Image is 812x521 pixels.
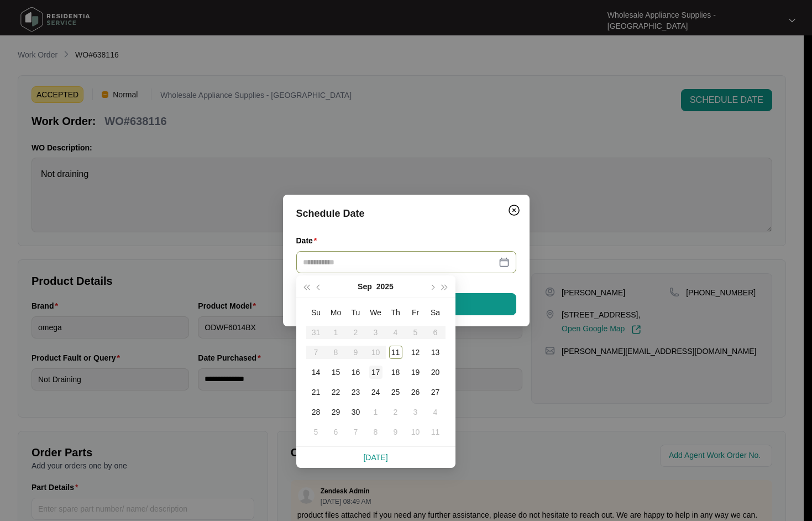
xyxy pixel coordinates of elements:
div: 22 [329,385,343,399]
td: 2025-09-12 [406,342,426,362]
div: 20 [429,366,442,379]
div: 19 [409,366,422,379]
div: 17 [369,366,383,379]
td: 2025-10-09 [386,422,406,442]
div: 24 [369,385,383,399]
td: 2025-09-18 [386,362,406,382]
td: 2025-09-20 [426,362,446,382]
div: 26 [409,385,422,399]
div: 9 [389,425,402,439]
img: closeCircle [507,204,521,217]
div: 29 [329,405,343,419]
th: Fr [406,303,426,322]
td: 2025-10-01 [366,402,386,422]
button: 2025 [376,275,394,298]
div: 7 [349,425,363,439]
th: Sa [426,303,446,322]
td: 2025-09-24 [366,382,386,402]
td: 2025-10-10 [406,422,426,442]
td: 2025-10-03 [406,402,426,422]
a: [DATE] [363,453,387,462]
div: 28 [310,405,323,419]
td: 2025-09-30 [346,402,366,422]
td: 2025-10-02 [386,402,406,422]
td: 2025-09-28 [306,402,326,422]
td: 2025-10-11 [426,422,446,442]
td: 2025-09-21 [306,382,326,402]
div: 11 [389,346,402,359]
div: 2 [389,405,402,419]
td: 2025-09-26 [406,382,426,402]
td: 2025-09-17 [366,362,386,382]
div: 27 [429,385,442,399]
td: 2025-10-08 [366,422,386,442]
td: 2025-09-13 [426,342,446,362]
td: 2025-10-04 [426,402,446,422]
td: 2025-09-14 [306,362,326,382]
label: Date [296,235,322,246]
div: 21 [310,385,323,399]
div: 8 [369,425,383,439]
div: Schedule Date [296,206,516,221]
div: 5 [310,425,323,439]
div: 3 [409,405,422,419]
div: 15 [329,366,343,379]
div: 1 [369,405,383,419]
div: 16 [349,366,363,379]
button: Close [505,201,523,219]
th: Mo [326,303,346,322]
div: 10 [409,425,422,439]
td: 2025-10-05 [306,422,326,442]
input: Date [303,256,496,268]
td: 2025-09-22 [326,382,346,402]
td: 2025-10-07 [346,422,366,442]
td: 2025-10-06 [326,422,346,442]
div: 25 [389,385,402,399]
button: Sep [358,275,372,298]
div: 4 [429,405,442,419]
td: 2025-09-16 [346,362,366,382]
div: 14 [310,366,323,379]
th: We [366,303,386,322]
div: 30 [349,405,363,419]
div: 11 [429,425,442,439]
th: Tu [346,303,366,322]
div: 6 [329,425,343,439]
td: 2025-09-11 [386,342,406,362]
td: 2025-09-29 [326,402,346,422]
div: 18 [389,366,402,379]
th: Th [386,303,406,322]
div: 12 [409,346,422,359]
td: 2025-09-25 [386,382,406,402]
td: 2025-09-15 [326,362,346,382]
div: 23 [349,385,363,399]
td: 2025-09-19 [406,362,426,382]
div: 13 [429,346,442,359]
th: Su [306,303,326,322]
td: 2025-09-27 [426,382,446,402]
td: 2025-09-23 [346,382,366,402]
